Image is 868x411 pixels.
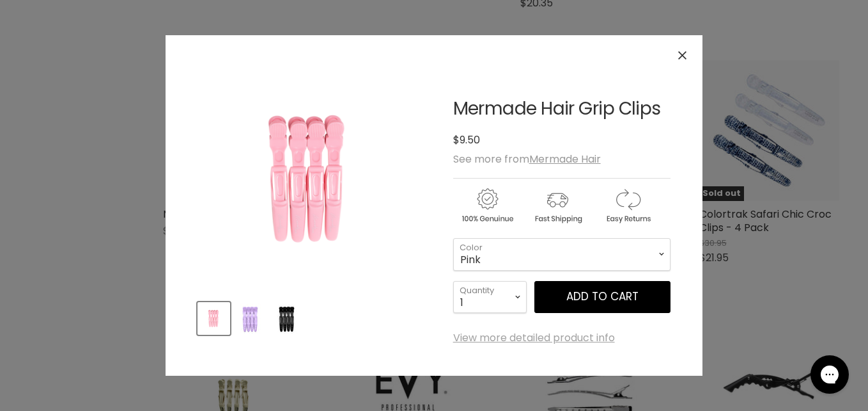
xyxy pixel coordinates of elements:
[199,303,229,334] img: Mermade Hair Grip Clips
[453,186,521,225] img: genuine.gif
[196,298,422,335] div: Product thumbnails
[453,96,661,121] a: Mermade Hair Grip Clips
[272,303,302,334] img: Mermade Hair Grip Clips
[453,281,527,313] select: Quantity
[453,152,601,166] span: See more from
[529,152,601,166] a: Mermade Hair
[566,289,639,304] span: Add to cart
[270,302,303,335] button: Mermade Hair Grip Clips
[198,67,420,290] img: Mermade Hair Grip Clips
[534,281,670,313] button: Add to cart
[523,186,591,225] img: shipping.gif
[453,332,615,344] a: View more detailed product info
[198,67,420,290] div: Mermade Hair Grip Clips image. Click or Scroll to Zoom.
[669,42,696,69] button: Close
[234,302,267,335] button: Mermade Hair Grip Clips
[235,303,265,334] img: Mermade Hair Grip Clips
[594,186,662,225] img: returns.gif
[453,133,480,147] span: $9.50
[804,351,855,398] iframe: Gorgias live chat messenger
[198,302,230,335] button: Mermade Hair Grip Clips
